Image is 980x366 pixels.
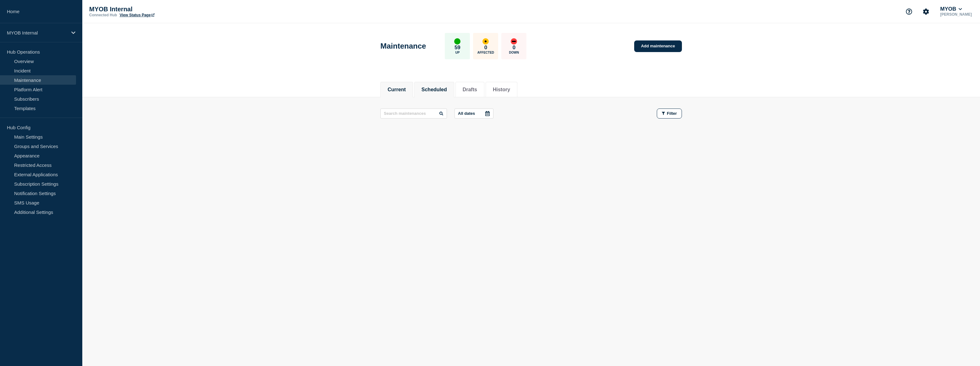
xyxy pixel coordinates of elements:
[484,45,487,51] p: 0
[380,42,426,50] h1: Maintenance
[513,45,515,51] p: 0
[388,87,406,93] button: Current
[919,5,933,18] button: Account settings
[454,38,460,45] div: up
[455,109,493,119] button: All dates
[493,87,510,93] button: History
[939,6,963,12] button: MYOB
[511,38,517,45] div: down
[657,109,682,119] button: Filter
[455,51,460,54] p: Up
[458,111,475,116] p: All dates
[509,51,519,54] p: Down
[380,109,447,119] input: Search maintenances
[482,38,489,45] div: affected
[634,40,682,52] a: Add maintenance
[120,13,155,17] a: View Status Page
[477,51,494,54] p: Affected
[902,5,916,18] button: Support
[939,12,973,17] p: [PERSON_NAME]
[422,87,447,93] button: Scheduled
[89,13,117,17] p: Connected Hub
[455,45,460,51] p: 59
[463,87,477,93] button: Drafts
[89,6,215,13] p: MYOB Internal
[7,30,67,35] p: MYOB Internal
[667,111,677,116] span: Filter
